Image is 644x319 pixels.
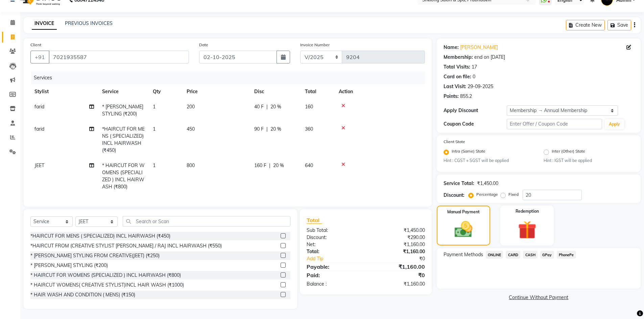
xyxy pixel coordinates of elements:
[254,103,264,110] span: 40 F
[444,158,534,164] small: Hint : CGST + SGST will be applied
[153,104,156,110] span: 1
[486,251,503,259] span: ONLINE
[605,119,624,129] button: Apply
[444,180,474,187] div: Service Total:
[366,234,430,241] div: ₹290.00
[300,42,330,48] label: Invoice Number
[301,84,335,99] th: Total
[102,104,143,117] span: * [PERSON_NAME] STYLING (₹200)
[266,103,268,110] span: |
[377,255,430,262] div: ₹0
[34,162,44,168] span: JEET
[30,51,49,63] button: +91
[123,216,290,227] input: Search or Scan
[444,73,471,80] div: Card on file:
[30,242,222,249] div: *HAIRCUT FROM (CREATIVE STYLIST [PERSON_NAME] / RAJ INCL HAIRWASH (₹550)
[270,103,281,110] span: 20 %
[444,44,459,51] div: Name:
[444,63,470,71] div: Total Visits:
[444,192,464,199] div: Discount:
[302,263,366,271] div: Payable:
[366,271,430,279] div: ₹0
[187,126,195,132] span: 450
[32,18,57,30] a: INVOICE
[269,162,270,169] span: |
[607,20,631,30] button: Save
[468,83,493,90] div: 29-09-2025
[302,255,376,262] a: Add Tip
[540,251,554,259] span: GPay
[460,93,472,100] div: 855.2
[30,272,181,279] div: * HAIRCUT FOR WOMENS (SPECIALIZED ) INCL HAIRWASH (₹800)
[30,84,98,99] th: Stylist
[302,281,366,288] div: Balance :
[449,219,478,240] img: _cash.svg
[544,158,634,164] small: Hint : IGST will be applied
[476,191,498,197] label: Percentage
[444,54,473,61] div: Membership:
[302,227,366,234] div: Sub Total:
[102,126,145,153] span: *HAIRCUT FOR MENS ( SPECIALIZED) INCL HAIRWASH (₹450)
[516,208,539,214] label: Redemption
[98,84,149,99] th: Service
[250,84,301,99] th: Disc
[273,162,284,169] span: 20 %
[552,148,585,156] label: Inter (Other) State
[507,119,602,129] input: Enter Offer / Coupon Code
[366,227,430,234] div: ₹1,450.00
[302,234,366,241] div: Discount:
[447,209,480,215] label: Manual Payment
[474,54,505,61] div: end on [DATE]
[34,126,44,132] span: farid
[566,20,605,30] button: Create New
[187,104,195,110] span: 200
[30,262,108,269] div: * [PERSON_NAME] STYLING (₹200)
[153,126,156,132] span: 1
[366,248,430,255] div: ₹1,160.00
[473,73,475,80] div: 0
[444,121,507,128] div: Coupon Code
[31,72,430,84] div: Services
[302,248,366,255] div: Total:
[366,281,430,288] div: ₹1,160.00
[460,44,498,51] a: [PERSON_NAME]
[254,162,266,169] span: 160 F
[187,162,195,168] span: 800
[30,42,41,48] label: Client
[438,294,639,301] a: Continue Without Payment
[30,282,184,289] div: * HAIRCUT WOMENS( CREATIVE STYLIST)INCL HAIR WASH (₹1000)
[452,148,485,156] label: Intra (Same) State
[270,126,281,133] span: 20 %
[30,252,160,259] div: * [PERSON_NAME] STYLING FROM CREATIVE(JEET) (₹250)
[366,241,430,248] div: ₹1,160.00
[305,126,313,132] span: 360
[506,251,520,259] span: CARD
[444,93,459,100] div: Points:
[444,139,465,145] label: Client State
[49,51,189,63] input: Search by Name/Mobile/Email/Code
[302,241,366,248] div: Net:
[254,126,264,133] span: 90 F
[444,107,507,114] div: Apply Discount
[523,251,538,259] span: CASH
[199,42,208,48] label: Date
[557,251,576,259] span: PhonePe
[30,291,135,298] div: * HAIR WASH AND CONDITION ( MENS) (₹150)
[307,217,322,224] span: Total
[30,233,170,240] div: *HAIRCUT FOR MENS ( SPECIALIZED) INCL HAIRWASH (₹450)
[508,191,519,197] label: Fixed
[266,126,268,133] span: |
[149,84,183,99] th: Qty
[366,263,430,271] div: ₹1,160.00
[472,63,477,71] div: 17
[305,162,313,168] span: 640
[34,104,44,110] span: farid
[102,162,145,190] span: * HAIRCUT FOR WOMENS (SPECIALIZED ) INCL HAIRWASH (₹800)
[477,180,498,187] div: ₹1,450.00
[302,271,366,279] div: Paid:
[65,20,113,26] a: PREVIOUS INVOICES
[305,104,313,110] span: 160
[183,84,250,99] th: Price
[512,218,542,241] img: _gift.svg
[444,251,483,258] span: Payment Methods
